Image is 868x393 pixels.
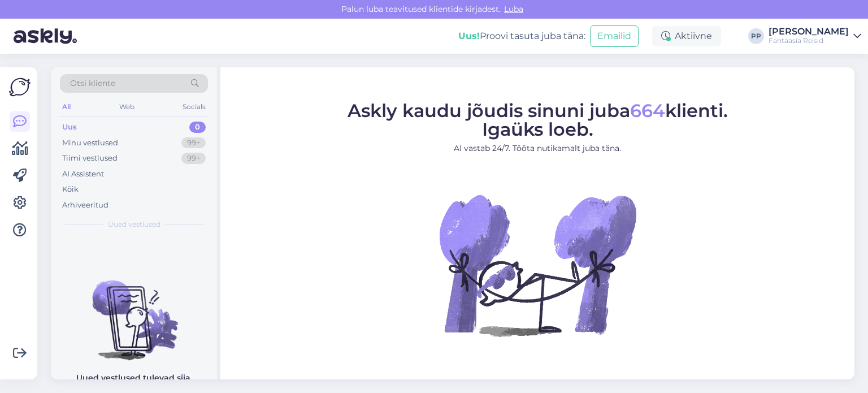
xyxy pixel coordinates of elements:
div: 99+ [181,153,206,164]
div: 0 [189,122,206,133]
div: Web [117,100,137,114]
div: Socials [180,100,208,114]
div: Aktiivne [652,26,721,46]
span: Otsi kliente [70,77,115,89]
div: [PERSON_NAME] [769,27,849,36]
span: Uued vestlused [108,219,160,230]
span: Luba [501,4,527,14]
b: Uus! [458,31,480,41]
div: AI Assistent [62,169,104,180]
div: Tiimi vestlused [62,153,118,164]
div: Proovi tasuta juba täna: [458,29,585,43]
div: 99+ [181,137,206,149]
div: All [60,100,73,114]
div: PP [748,28,764,44]
div: Minu vestlused [62,137,118,149]
span: 664 [630,99,665,121]
img: No chats [51,260,217,362]
div: Fantaasia Reisid [769,36,849,45]
a: [PERSON_NAME]Fantaasia Reisid [769,27,861,45]
img: Askly Logo [9,76,31,98]
img: No Chat active [436,163,639,366]
div: Arhiveeritud [62,200,108,211]
button: Emailid [590,25,639,47]
div: Kõik [62,184,79,195]
span: Askly kaudu jõudis sinuni juba klienti. Igaüks loeb. [348,99,728,140]
div: Uus [62,122,77,133]
p: AI vastab 24/7. Tööta nutikamalt juba täna. [348,142,728,154]
p: Uued vestlused tulevad siia. [76,372,192,384]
